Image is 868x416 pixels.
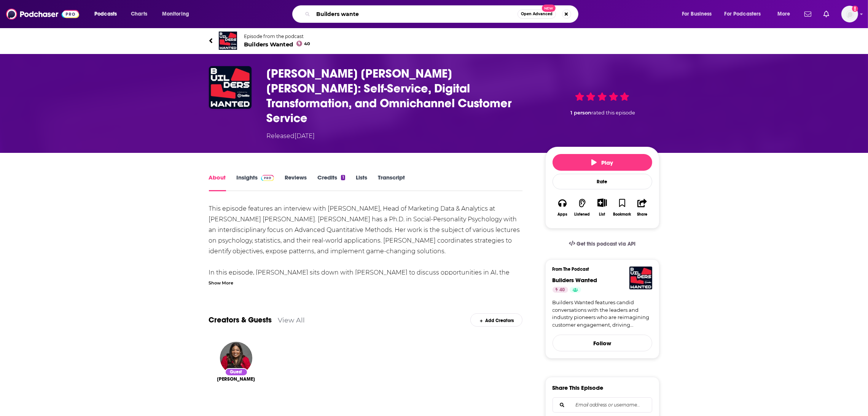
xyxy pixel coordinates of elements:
img: User Profile [841,6,858,22]
a: About [209,174,226,191]
span: For Business [682,9,712,19]
span: 40 [560,286,565,294]
button: open menu [720,8,772,20]
a: Builders WantedEpisode from the podcastBuilders Wanted40 [209,32,659,50]
button: open menu [677,8,721,20]
div: List [599,212,605,217]
a: Get this podcast via API [563,235,642,253]
span: Builders Wanted [244,41,311,48]
button: Play [553,154,652,171]
button: open menu [89,8,127,20]
div: Show More ButtonList [592,194,612,221]
div: Search podcasts, credits, & more... [299,5,586,23]
a: InsightsPodchaser Pro [237,174,274,191]
h3: Share This Episode [553,384,604,391]
span: Open Advanced [521,12,553,16]
img: Podchaser Pro [261,175,274,181]
div: Bookmark [613,212,631,217]
div: Released [DATE] [267,132,315,141]
img: Tiffany Perkins-Munn [220,342,252,374]
div: Guest [225,368,248,376]
a: Charts [126,8,152,20]
span: 40 [304,42,310,46]
div: Rate [553,174,652,189]
span: Play [591,159,613,166]
span: New [542,5,556,12]
span: Charts [131,9,147,19]
div: 1 [341,175,345,180]
span: Podcasts [94,9,117,19]
button: Follow [553,335,652,351]
button: open menu [772,8,800,20]
a: Transcript [378,174,405,191]
a: View All [278,316,305,324]
img: J.P. Morgan Chase’s Dr. Tiffany Perkins-Munn: Self-Service, Digital Transformation, and Omnichann... [209,66,252,109]
button: Listened [572,194,592,221]
svg: Add a profile image [852,6,858,12]
img: Podchaser - Follow, Share and Rate Podcasts [6,7,79,21]
h3: From The Podcast [553,267,646,272]
span: More [777,9,790,19]
a: Show notifications dropdown [820,8,832,21]
a: Lists [356,174,367,191]
img: Builders Wanted [219,32,237,50]
button: Share [632,194,652,221]
span: Episode from the podcast [244,33,311,39]
span: 1 person [570,110,591,116]
span: Get this podcast via API [577,241,635,247]
a: Builders Wanted [553,276,597,284]
div: Add Creators [470,313,522,327]
span: Monitoring [162,9,189,19]
a: Credits1 [317,174,345,191]
a: Creators & Guests [209,315,272,325]
input: Email address or username... [559,398,646,412]
span: For Podcasters [725,9,761,19]
div: Apps [557,212,567,217]
a: Builders Wanted features candid conversations with the leaders and industry pioneers who are reim... [553,299,652,329]
button: Bookmark [612,194,632,221]
span: [PERSON_NAME] [217,376,255,382]
button: Open AdvancedNew [518,10,556,19]
span: Logged in as LindaBurns [841,6,858,22]
div: Listened [575,212,590,217]
button: Apps [553,194,572,221]
button: Show More Button [594,198,610,207]
a: Tiffany Perkins-Munn [217,376,255,382]
img: Builders Wanted [629,267,652,289]
a: Reviews [285,174,307,191]
button: open menu [157,8,199,20]
a: Show notifications dropdown [801,8,814,21]
input: Search podcasts, credits, & more... [313,8,518,20]
span: rated this episode [591,110,635,116]
div: Search followers [553,397,652,413]
div: Share [637,212,647,217]
h1: J.P. Morgan Chase’s Dr. Tiffany Perkins-Munn: Self-Service, Digital Transformation, and Omnichann... [267,66,533,125]
button: Show profile menu [841,6,858,22]
a: 40 [553,287,568,293]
